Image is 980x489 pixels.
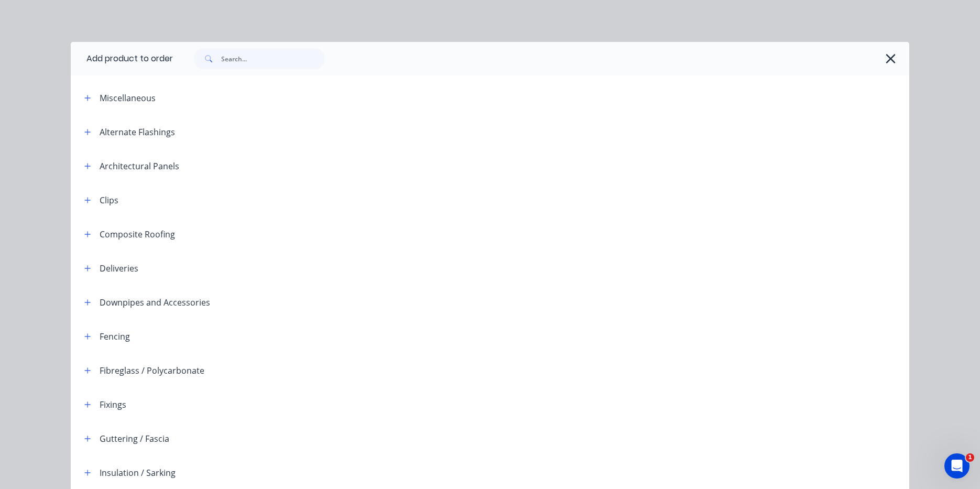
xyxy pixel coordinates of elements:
div: Downpipes and Accessories [100,296,210,309]
div: Add product to order [71,42,173,75]
div: Fibreglass / Polycarbonate [100,364,204,377]
div: Clips [100,194,118,207]
div: Insulation / Sarking [100,466,176,479]
div: Alternate Flashings [100,126,175,138]
div: Miscellaneous [100,92,156,104]
div: Deliveries [100,262,138,275]
div: Guttering / Fascia [100,432,169,445]
span: 1 [966,453,974,462]
div: Architectural Panels [100,160,179,172]
input: Search... [221,48,325,69]
div: Composite Roofing [100,228,175,241]
iframe: Intercom live chat [944,453,970,479]
div: Fixings [100,398,126,411]
div: Fencing [100,330,130,343]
